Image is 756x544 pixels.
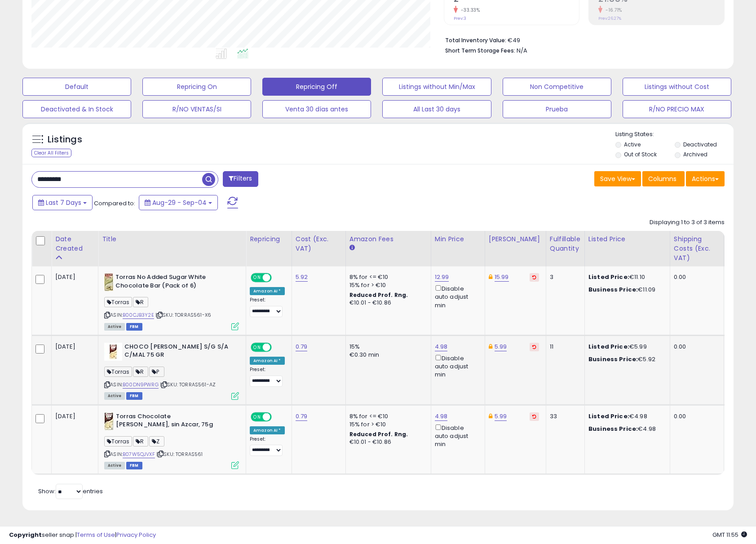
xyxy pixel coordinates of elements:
span: R [133,367,148,377]
span: Show: entries [38,487,103,495]
a: 12.99 [435,273,449,282]
b: CHOCO [PERSON_NAME] S/G S/A C/MAL 75 GR [124,343,234,362]
div: Title [102,234,242,244]
b: Torras Chocolate [PERSON_NAME], sin Azcar, 75g [116,412,225,431]
div: €10.01 - €10.86 [349,438,424,446]
label: Active [624,141,641,148]
div: 8% for <= €10 [349,273,424,281]
div: €4.98 [588,412,663,420]
a: B00CJB3Y2E [123,311,154,319]
span: Aug-29 - Sep-04 [152,198,207,207]
b: Total Inventory Value: [445,36,506,44]
button: Save View [594,171,641,186]
label: Out of Stock [624,150,657,158]
div: Fulfillable Quantity [550,234,581,253]
div: Disable auto adjust min [435,353,478,379]
span: ON [252,413,263,420]
span: Torras [104,367,132,377]
div: ASIN: [104,273,239,329]
a: 0.79 [296,342,308,351]
i: Revert to store-level Dynamic Max Price [532,275,536,279]
div: [PERSON_NAME] [489,234,542,244]
button: Prueba [503,100,611,118]
a: 5.92 [296,273,308,282]
span: P [149,367,164,377]
div: Amazon AI * [250,357,285,365]
div: Clear All Filters [31,149,71,157]
div: Preset: [250,367,285,387]
b: Business Price: [588,425,638,433]
div: Min Price [435,234,481,244]
div: 0.00 [674,412,717,420]
label: Archived [683,150,707,158]
div: Disable auto adjust min [435,423,478,449]
a: 5.99 [495,342,507,351]
strong: Copyright [9,531,42,539]
div: Listed Price [588,234,666,244]
small: -33.33% [458,7,480,13]
span: OFF [270,274,285,282]
div: [DATE] [55,412,91,420]
b: Business Price: [588,285,638,294]
span: OFF [270,413,285,420]
label: Deactivated [683,141,717,148]
span: All listings currently available for purchase on Amazon [104,323,125,331]
button: Listings without Min/Max [382,78,491,96]
div: Preset: [250,297,285,317]
div: 8% for <= €10 [349,412,424,420]
span: All listings currently available for purchase on Amazon [104,462,125,469]
div: 0.00 [674,343,717,351]
button: Actions [686,171,725,186]
div: seller snap | | [9,531,156,540]
div: €5.99 [588,343,663,351]
a: 0.79 [296,412,308,421]
div: 11 [550,343,578,351]
span: | SKU: TORRAS561-AZ [160,381,216,388]
div: €11.09 [588,286,663,294]
span: All listings currently available for purchase on Amazon [104,392,125,400]
p: Listing States: [615,130,734,139]
a: B07W5QJVXF [123,451,155,458]
b: Business Price: [588,355,638,363]
div: 15% for > €10 [349,281,424,289]
a: B00DN9PWRG [123,381,159,389]
i: This overrides the store level Dynamic Max Price for this listing [489,274,492,280]
div: 33 [550,412,578,420]
small: -16.71% [602,7,622,13]
span: R [133,297,148,307]
div: €11.10 [588,273,663,281]
div: €0.30 min [349,351,424,359]
h5: Listings [48,133,82,146]
div: Preset: [250,436,285,456]
span: ON [252,343,263,351]
a: Terms of Use [77,531,115,539]
button: Columns [642,171,685,186]
button: Non Competitive [503,78,611,96]
div: €5.92 [588,355,663,363]
span: R [133,436,148,447]
b: Reduced Prof. Rng. [349,291,408,299]
span: Torras [104,436,132,447]
div: Displaying 1 to 3 of 3 items [650,218,725,227]
span: Torras [104,297,132,307]
img: 414CImhryNL._SL40_.jpg [104,343,122,361]
li: €49 [445,34,718,45]
a: 5.99 [495,412,507,421]
button: Repricing Off [262,78,371,96]
a: Privacy Policy [116,531,156,539]
button: Deactivated & In Stock [22,100,131,118]
div: €4.98 [588,425,663,433]
b: Torras No Added Sugar White Chocolate Bar (Pack of 6) [115,273,225,292]
div: Disable auto adjust min [435,283,478,310]
div: 3 [550,273,578,281]
button: All Last 30 days [382,100,491,118]
div: 15% [349,343,424,351]
div: 15% for > €10 [349,420,424,429]
div: ASIN: [104,343,239,399]
button: R/NO VENTAS/SI [142,100,251,118]
button: Repricing On [142,78,251,96]
div: [DATE] [55,273,91,281]
span: Last 7 Days [46,198,81,207]
span: FBM [126,323,142,331]
div: 0.00 [674,273,717,281]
